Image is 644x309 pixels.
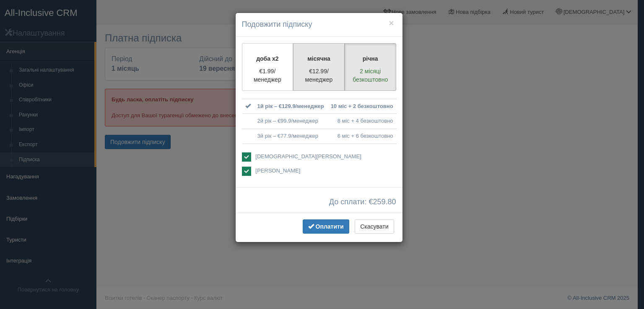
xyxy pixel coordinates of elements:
[316,223,344,230] span: Оплатити
[303,219,349,234] button: Оплатити
[242,19,396,30] h4: Подовжити підписку
[373,198,396,206] span: 259.80
[255,167,300,174] span: [PERSON_NAME]
[247,54,288,63] p: доба x2
[327,114,397,129] td: 8 міс + 4 безкоштовно
[299,67,339,84] p: €12.99/менеджер
[299,54,339,63] p: місячна
[254,129,327,144] td: 3й рік – €77.9/менеджер
[350,67,391,84] p: 2 місяці безкоштовно
[327,129,397,144] td: 6 міс + 6 безкоштовно
[389,18,394,27] button: ×
[255,153,361,160] span: [DEMOGRAPHIC_DATA][PERSON_NAME]
[350,54,391,63] p: річна
[254,114,327,129] td: 2й рік – €99.9/менеджер
[254,99,327,114] td: 1й рік – €129.9/менеджер
[355,219,394,234] button: Скасувати
[329,198,396,206] span: До сплати: €
[327,99,397,114] td: 10 міс + 2 безкоштовно
[247,67,288,84] p: €1.99/менеджер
